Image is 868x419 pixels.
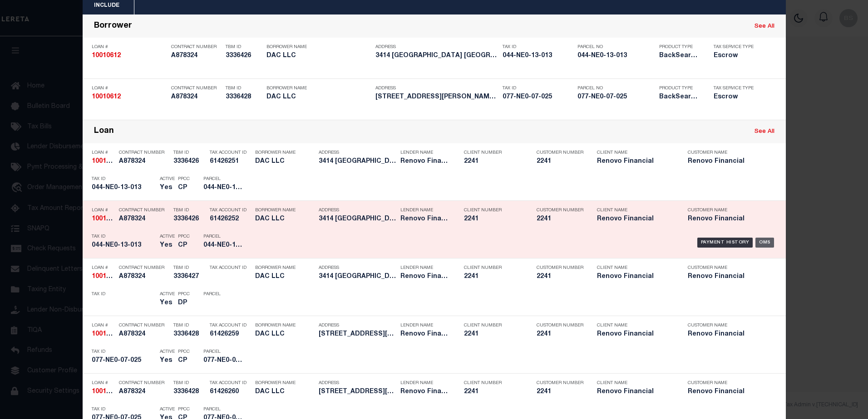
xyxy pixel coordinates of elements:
h5: 2241 [537,215,582,223]
h5: A878324 [119,158,169,166]
h5: 077-NE0-07-025 [503,93,573,101]
a: See All [755,24,774,29]
h5: Renovo Financial [400,158,450,166]
p: Client Number [464,265,523,271]
p: Borrower Name [255,265,314,271]
h5: Renovo Financial [400,215,450,223]
p: Parcel [203,292,244,297]
p: Address [319,380,396,386]
p: Active [160,292,175,297]
p: Contract Number [119,150,169,156]
p: Loan # [92,208,114,213]
h5: 2241 [464,158,523,166]
h5: Renovo Financial [597,215,674,223]
h5: Renovo Financial [688,273,765,281]
p: Tax ID [92,176,155,182]
h5: DAC LLC [255,273,314,281]
p: Tax ID [503,86,573,91]
h5: A878324 [119,331,169,338]
h5: A878324 [119,215,169,223]
p: Client Name [597,150,674,156]
h5: 2241 [464,388,523,396]
p: Lender Name [400,380,450,386]
h5: 3414 BURKLAND SHEPHERDSVILLE KY... [319,158,396,166]
p: Customer Name [688,208,765,213]
h5: BackSearch,Escrow [659,93,700,101]
h5: 077-NE0-07-025 [203,357,244,365]
h5: Yes [160,242,173,249]
p: Parcel No [577,86,655,91]
p: TBM ID [226,86,262,91]
h5: 077-NE0-07-025 [92,357,155,365]
p: Parcel [203,349,244,355]
h5: 2241 [464,273,523,281]
h5: 044-NE0-13-013 [92,242,155,249]
strong: 10010612 [92,331,121,337]
h5: Escrow [714,52,759,60]
p: Product Type [659,86,700,91]
h5: 077-NE0-07-025 [577,93,655,101]
h5: Renovo Financial [597,388,674,396]
p: PPCC [178,176,190,182]
p: Client Name [597,208,674,213]
h5: 430 JOY WASHINGTON KY 40047 [319,331,396,338]
h5: 044-NE0-13-013 [577,52,655,60]
h5: 3336428 [226,93,262,101]
h5: 10010612 [92,93,167,101]
h5: DAC LLC [266,93,371,101]
h5: DAC LLC [255,158,314,166]
h5: Renovo Financial [400,273,450,281]
h5: 10010612 [92,388,114,396]
h5: Yes [160,357,173,365]
h5: CP [178,184,190,192]
h5: A878324 [119,388,169,396]
h5: 3414 BURKLAND SHEPHERDSVILLE KY... [319,215,396,223]
p: Customer Number [537,323,583,328]
p: Address [319,323,396,328]
p: Contract Number [119,265,169,271]
p: Contract Number [171,86,221,91]
p: Loan # [92,265,114,271]
strong: 10010612 [92,158,121,165]
p: Lender Name [400,150,450,156]
p: Parcel [203,176,244,182]
h5: Yes [160,299,173,307]
p: Customer Name [688,265,765,271]
h5: 10010612 [92,52,167,60]
p: Lender Name [400,323,450,328]
p: Contract Number [119,380,169,386]
p: Borrower Name [255,208,314,213]
p: Contract Number [119,323,169,328]
p: PPCC [178,292,190,297]
strong: 10010612 [92,389,121,395]
h5: 3336426 [226,52,262,60]
h5: 10010612 [92,158,114,166]
p: TBM ID [173,150,205,156]
h5: 3336426 [173,215,205,223]
h5: 61426260 [210,388,251,396]
h5: A878324 [171,52,221,60]
h5: A878324 [171,93,221,101]
h5: Renovo Financial [597,331,674,338]
h5: 044-NE0-13-013 [92,184,155,192]
h5: 430 JOY WASHINGTON KY 40047 [319,388,396,396]
p: Customer Number [537,380,583,386]
p: Active [160,176,175,182]
p: TBM ID [173,265,205,271]
p: Address [375,86,498,91]
h5: 2241 [537,331,582,338]
p: Borrower Name [266,86,371,91]
h5: 2241 [464,215,523,223]
h5: 3336427 [173,273,205,281]
p: Client Number [464,380,523,386]
p: Tax Account ID [210,265,251,271]
p: Customer Number [537,208,583,213]
p: Borrower Name [255,150,314,156]
div: Payment History [697,238,753,248]
h5: 10010612 [92,331,114,338]
p: Tax Account ID [210,208,251,213]
p: Loan # [92,150,114,156]
p: Active [160,234,175,239]
p: Parcel No [577,44,655,50]
h5: CP [178,357,190,365]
